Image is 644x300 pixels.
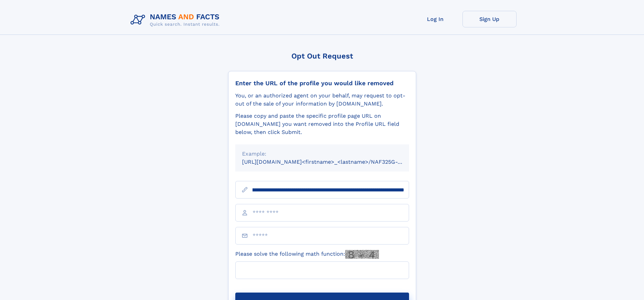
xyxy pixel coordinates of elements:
[408,11,462,27] a: Log In
[235,92,409,108] div: You, or an authorized agent on your behalf, may request to opt-out of the sale of your informatio...
[128,11,225,29] img: Logo Names and Facts
[242,150,402,158] div: Example:
[235,250,379,259] label: Please solve the following math function:
[462,11,517,27] a: Sign Up
[235,112,409,136] div: Please copy and paste the specific profile page URL on [DOMAIN_NAME] you want removed into the Pr...
[242,159,422,165] small: [URL][DOMAIN_NAME]<firstname>_<lastname>/NAF325G-xxxxxxxx
[228,52,416,60] div: Opt Out Request
[235,79,409,87] div: Enter the URL of the profile you would like removed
